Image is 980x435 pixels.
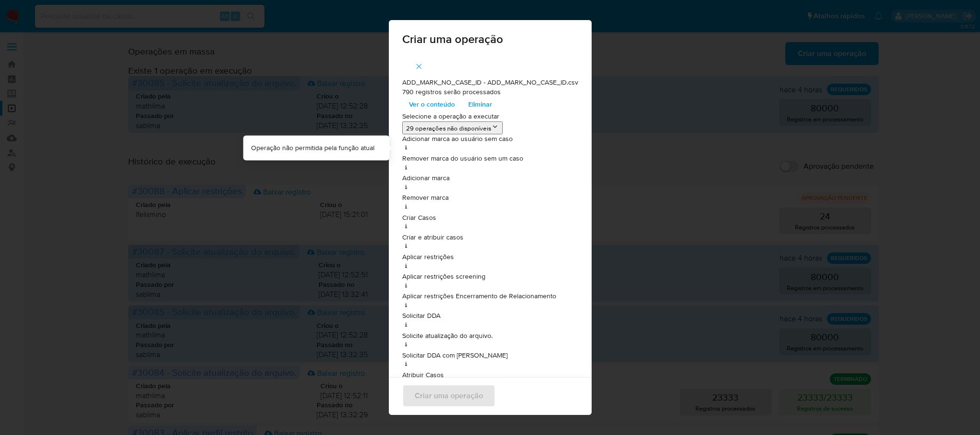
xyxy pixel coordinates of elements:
[402,252,578,262] p: Aplicar restrições
[468,98,492,111] span: Eliminar
[402,351,578,360] p: Solicitar DDA com [PERSON_NAME]
[402,121,503,134] button: 29 operações não disponíveis
[402,154,578,163] p: Remover marca do usuário sem um caso
[402,331,578,341] p: Solicite atualização do arquivo.
[402,134,578,144] p: Adicionar marca ao usuário sem caso
[462,97,499,112] button: Eliminar
[251,143,374,153] div: Operação não permitida pela função atual
[402,272,578,282] p: Aplicar restrições screening
[402,78,578,87] p: ADD_MARK_NO_CASE_ID - ADD_MARK_NO_CASE_ID.csv
[402,292,578,301] p: Aplicar restrições Encerramento de Relacionamento
[402,193,578,203] p: Remover marca
[402,97,462,112] button: Ver o conteúdo
[402,112,578,121] p: Selecione a operação a executar
[402,213,578,223] p: Criar Casos
[402,174,578,183] p: Adicionar marca
[402,370,578,380] p: Atribuir Casos
[402,87,578,97] p: 790 registros serão processados
[402,33,578,45] span: Criar uma operação
[402,233,578,242] p: Criar e atribuir casos
[402,311,578,321] p: Solicitar DDA
[409,98,455,111] span: Ver o conteúdo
